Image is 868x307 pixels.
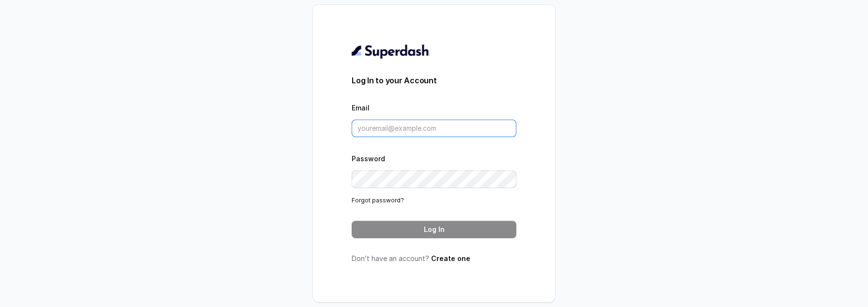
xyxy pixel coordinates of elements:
p: Don’t have an account? [352,254,516,263]
input: youremail@example.com [352,120,516,137]
label: Email [352,104,370,112]
label: Password [352,154,385,163]
a: Create one [431,254,470,262]
img: light.svg [352,44,430,59]
h3: Log In to your Account [352,75,516,86]
a: Forgot password? [352,197,404,204]
button: Log In [352,221,516,238]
